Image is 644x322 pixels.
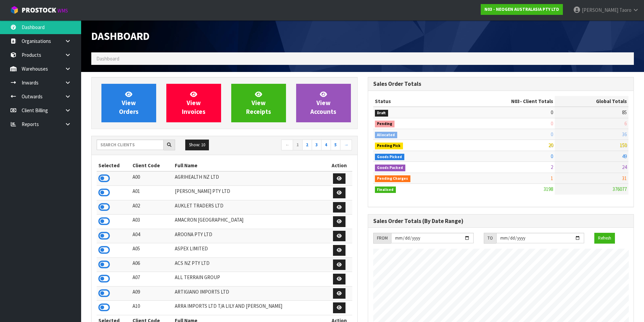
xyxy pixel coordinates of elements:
div: FROM [373,233,391,244]
span: 3198 [544,186,553,192]
td: ASPEX LIMITED [173,243,326,258]
span: [PERSON_NAME] [582,7,618,13]
span: 0 [551,109,553,116]
span: 150 [620,142,627,148]
td: ACS NZ PTY LTD [173,257,326,272]
span: ProStock [22,6,56,15]
strong: N03 - NEOGEN AUSTRALASIA PTY LTD [484,6,559,12]
button: Refresh [594,233,615,244]
td: A06 [131,257,173,272]
img: cube-alt.png [10,6,19,14]
button: Show: 10 [185,140,209,150]
span: 0 [551,131,553,138]
span: 6 [624,120,627,127]
a: 2 [302,140,312,150]
td: AUKLET TRADERS LTD [173,200,326,215]
span: 20 [548,142,553,148]
span: View Orders [119,90,139,116]
th: Selected [97,160,131,171]
span: 376077 [613,186,627,192]
span: Pending [375,121,395,127]
span: 1 [551,175,553,181]
th: Status [373,96,457,107]
a: ViewAccounts [296,84,351,122]
span: Taoro [619,7,631,13]
td: AMACRON [GEOGRAPHIC_DATA] [173,215,326,229]
a: ViewOrders [101,84,156,122]
span: Finalised [375,187,396,193]
span: 36 [622,131,627,138]
small: WMS [57,7,68,14]
nav: Page navigation [230,140,352,151]
span: 85 [622,109,627,116]
span: Draft [375,110,388,117]
th: Action [327,160,352,171]
span: Allocated [375,132,398,139]
th: Full Name [173,160,326,171]
input: Search clients [97,140,164,150]
span: Dashboard [91,29,149,43]
th: Client Code [131,160,173,171]
span: 2 [551,164,553,170]
span: View Receipts [246,90,271,116]
a: ViewReceipts [231,84,286,122]
span: 0 [551,120,553,127]
td: ARRA IMPORTS LTD T/A LILY AND [PERSON_NAME] [173,301,326,315]
td: A00 [131,171,173,186]
span: Goods Packed [375,165,406,171]
span: 49 [622,153,627,159]
td: ARTIGIANO IMPORTS LTD [173,286,326,301]
a: 1 [293,140,303,150]
span: Goods Picked [375,154,405,160]
td: AROONA PTY LTD [173,229,326,243]
a: 3 [312,140,321,150]
h3: Sales Order Totals [373,81,629,87]
span: N03 [511,98,520,104]
div: TO [484,233,496,244]
span: 31 [622,175,627,181]
td: A03 [131,215,173,229]
span: Pending Charges [375,175,411,182]
td: A07 [131,272,173,287]
span: Pending Pick [375,143,403,149]
td: A02 [131,200,173,215]
span: View Invoices [182,90,206,116]
span: Dashboard [96,55,119,62]
td: A05 [131,243,173,258]
a: N03 - NEOGEN AUSTRALASIA PTY LTD [481,4,563,15]
a: ← [281,140,293,150]
a: 5 [331,140,340,150]
span: View Accounts [310,90,336,116]
td: [PERSON_NAME] PTY LTD [173,186,326,200]
th: - Client Totals [457,96,555,107]
td: A09 [131,286,173,301]
h3: Sales Order Totals (By Date Range) [373,218,629,224]
a: → [340,140,352,150]
td: A10 [131,301,173,315]
th: Global Totals [555,96,628,107]
td: A01 [131,186,173,200]
a: ViewInvoices [166,84,221,122]
td: A04 [131,229,173,243]
td: ALL TERRAIN GROUP [173,272,326,287]
span: 24 [622,164,627,170]
td: AGRIHEALTH NZ LTD [173,171,326,186]
a: 4 [321,140,331,150]
span: 0 [551,153,553,159]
